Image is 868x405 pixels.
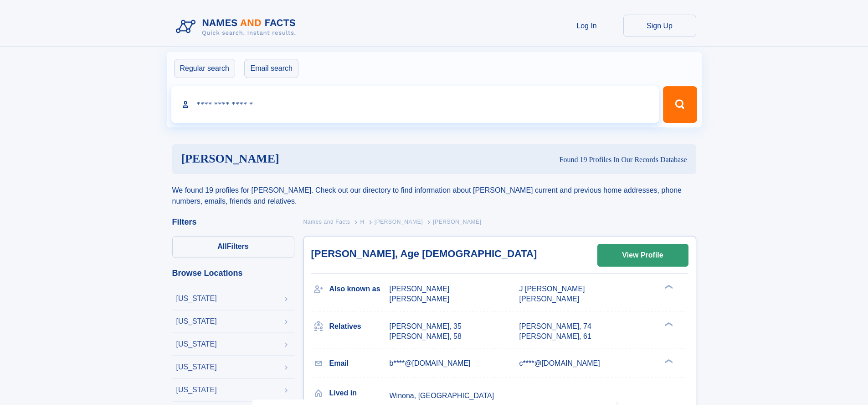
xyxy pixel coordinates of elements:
[375,216,423,227] a: [PERSON_NAME]
[390,295,450,303] span: [PERSON_NAME]
[360,219,364,225] span: H
[244,59,298,78] label: Email search
[390,331,462,342] a: [PERSON_NAME], 58
[172,269,294,277] div: Browse Locations
[663,358,673,364] div: ❯
[598,244,688,266] a: View Profile
[329,319,390,334] h3: Relatives
[176,363,217,371] div: [US_STATE]
[172,218,294,226] div: Filters
[172,15,303,39] img: Logo Names and Facts
[174,59,236,78] label: Regular search
[550,15,623,37] a: Log In
[176,386,217,394] div: [US_STATE]
[375,219,423,225] span: [PERSON_NAME]
[171,86,659,123] input: search input
[419,155,687,165] div: Found 19 Profiles In Our Records Database
[176,295,217,302] div: [US_STATE]
[519,295,580,303] span: [PERSON_NAME]
[181,153,420,165] h1: [PERSON_NAME]
[217,242,226,250] span: All
[172,174,696,207] div: We found 19 profiles for [PERSON_NAME]. Check out our directory to find information about [PERSON...
[329,356,390,371] h3: Email
[519,321,591,331] a: [PERSON_NAME], 74
[176,341,217,348] div: [US_STATE]
[390,392,494,400] span: Winona, [GEOGRAPHIC_DATA]
[329,281,390,297] h3: Also known as
[663,321,673,327] div: ❯
[663,284,673,290] div: ❯
[622,245,663,266] div: View Profile
[176,318,217,325] div: [US_STATE]
[623,15,696,37] a: Sign Up
[303,216,350,227] a: Names and Facts
[390,285,450,293] span: [PERSON_NAME]
[360,216,364,227] a: H
[663,86,697,123] button: Search Button
[172,236,294,258] label: Filters
[433,219,482,225] span: [PERSON_NAME]
[311,248,537,259] a: [PERSON_NAME], Age [DEMOGRAPHIC_DATA]
[390,321,462,331] a: [PERSON_NAME], 35
[519,331,591,342] a: [PERSON_NAME], 61
[519,285,585,293] span: J [PERSON_NAME]
[329,385,390,401] h3: Lived in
